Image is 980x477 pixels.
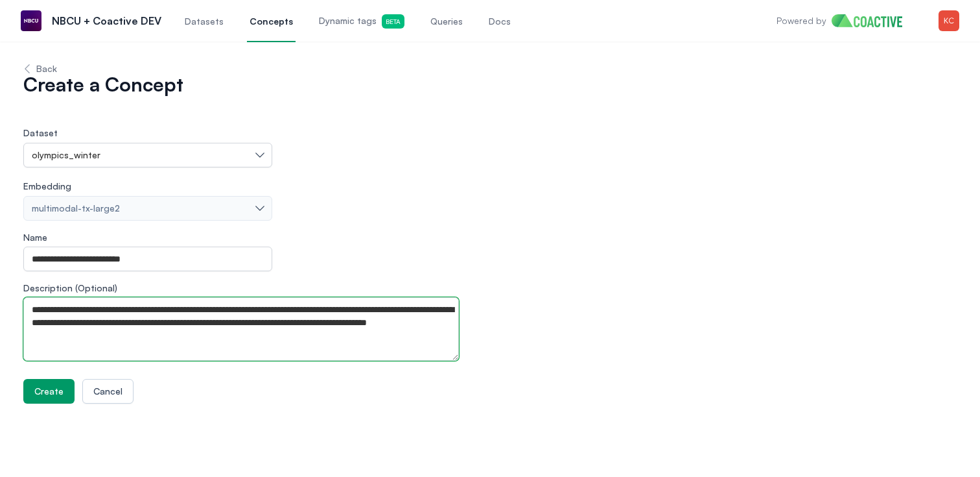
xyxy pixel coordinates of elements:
label: Embedding [23,180,71,191]
button: olympics_winter [23,143,272,167]
img: NBCU + Coactive DEV [21,10,41,31]
button: Cancel [82,379,134,404]
div: Cancel [93,385,122,398]
span: Queries [430,15,463,28]
p: Powered by [776,14,826,27]
span: Concepts [250,15,293,28]
span: Beta [382,14,404,29]
img: Home [832,14,913,27]
label: Name [23,231,272,244]
span: Dynamic tags [319,14,404,29]
a: Back [23,52,957,75]
span: olympics_winter [32,149,100,162]
h1: Create a Concept [23,75,957,93]
button: Create [23,379,75,404]
p: NBCU + Coactive DEV [52,13,161,29]
button: multimodal-tx-large2 [23,196,272,221]
label: Dataset [23,127,58,138]
img: Menu for the logged in user [939,10,959,31]
label: Description (Optional) [23,282,459,295]
span: Datasets [185,15,224,28]
span: multimodal-tx-large2 [32,202,120,215]
span: Create [34,385,64,398]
